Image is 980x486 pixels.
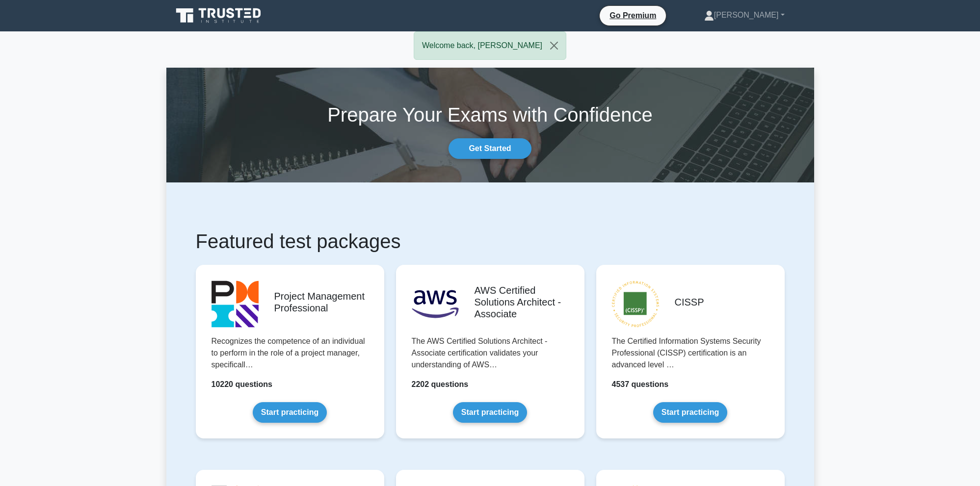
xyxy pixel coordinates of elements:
div: Welcome back, [PERSON_NAME] [414,31,566,60]
h1: Featured test packages [196,230,785,253]
a: Start practicing [653,402,727,423]
a: Start practicing [453,402,527,423]
a: Get Started [449,138,531,159]
a: [PERSON_NAME] [681,5,808,25]
a: Start practicing [253,402,327,423]
h1: Prepare Your Exams with Confidence [166,103,814,127]
button: Close [542,32,566,59]
a: Go Premium [604,9,662,22]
